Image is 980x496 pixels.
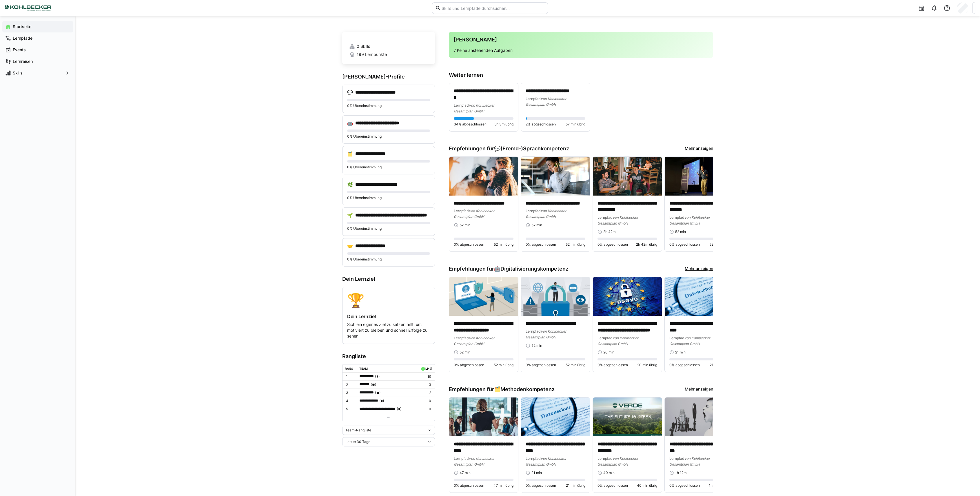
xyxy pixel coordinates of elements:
span: ( ) [379,398,384,404]
div: Rang [345,367,353,370]
span: 52 min [531,223,542,227]
p: 0 [420,399,431,403]
p: 3 [346,391,355,395]
span: Digitalisierungskompetenz [500,266,569,272]
span: von Kohlbecker Gesamtplan GmbH [526,209,566,219]
a: ø [430,366,432,371]
div: 🤖 [347,120,353,126]
span: 5h 3m übrig [494,122,513,127]
a: Mehr anzeigen [685,145,713,152]
p: √ Keine anstehenden Aufgaben [453,48,708,53]
h3: Empfehlungen für [449,266,569,272]
span: Letzte 30 Tage [345,440,370,444]
span: 2h 42m übrig [636,242,657,247]
span: 0% abgeschlossen [669,242,700,247]
p: 5 [346,407,355,411]
span: 0% abgeschlossen [669,363,700,367]
span: 199 Lernpunkte [357,52,387,57]
div: 🌱 [347,212,353,218]
a: Mehr anzeigen [685,266,713,272]
span: von Kohlbecker Gesamtplan GmbH [454,103,494,113]
img: image [449,397,518,436]
p: 0% Übereinstimmung [347,226,430,231]
span: 52 min [460,350,470,355]
span: 40 min übrig [637,483,657,488]
span: Lernpfad [598,336,613,340]
p: 3 [420,382,431,387]
p: 4 [346,399,355,403]
span: 0% abgeschlossen [454,363,484,367]
span: von Kohlbecker Gesamtplan GmbH [454,209,494,219]
span: 47 min übrig [493,483,513,488]
span: von Kohlbecker Gesamtplan GmbH [598,336,638,346]
span: 34% abgeschlossen [454,122,487,127]
span: ( ) [397,406,402,412]
span: 52 min übrig [566,363,585,367]
a: Mehr anzeigen [685,386,713,393]
h3: [PERSON_NAME] [453,37,708,43]
span: Lernpfad [454,336,469,340]
p: 2 [346,382,355,387]
p: 19 [420,374,431,379]
span: Lernpfad [598,456,613,461]
p: 1 [346,374,355,379]
span: 2% abgeschlossen [526,122,556,127]
h3: Dein Lernziel [342,276,435,282]
img: image [593,277,662,316]
span: 40 min [603,471,615,475]
span: 47 min [460,471,471,475]
span: von Kohlbecker Gesamtplan GmbH [669,456,710,466]
span: Lernpfad [526,456,541,461]
span: von Kohlbecker Gesamtplan GmbH [598,456,638,466]
div: Team [359,367,368,370]
span: 0% abgeschlossen [526,242,556,247]
span: 52 min übrig [566,242,585,247]
p: 0% Übereinstimmung [347,257,430,262]
span: 21 min [675,350,686,355]
h3: [PERSON_NAME]-Profile [342,74,435,80]
span: Lernpfad [669,336,684,340]
img: image [665,277,734,316]
span: von Kohlbecker Gesamtplan GmbH [669,215,710,225]
div: 🤝 [347,243,353,249]
span: von Kohlbecker Gesamtplan GmbH [526,96,566,107]
span: Lernpfad [526,209,541,213]
span: 1h 12m [675,471,686,475]
div: 🗂️ [494,386,555,393]
div: 💬 [494,145,569,152]
span: 57 min übrig [566,122,585,127]
a: 0 Skills [349,43,428,49]
span: Lernpfad [454,456,469,461]
span: 0% abgeschlossen [454,242,484,247]
span: 20 min [603,350,614,355]
div: 💬 [347,90,353,95]
span: (Fremd-)Sprachkompetenz [500,145,569,152]
span: Methodenkompetenz [500,386,555,393]
span: 0 Skills [357,43,370,49]
span: 52 min übrig [494,363,513,367]
div: 🤖 [494,266,569,272]
p: 0% Übereinstimmung [347,134,430,139]
span: Lernpfad [598,215,613,220]
div: 🏆 [347,292,430,309]
p: Sich ein eigenes Ziel zu setzen hilft, um motiviert zu bleiben und schnell Erfolge zu sehen! [347,322,430,339]
span: ( ) [375,390,381,396]
span: Lernpfad [454,103,469,107]
span: von Kohlbecker Gesamtplan GmbH [454,456,494,466]
h3: Empfehlungen für [449,145,569,152]
span: 1h 12m übrig [709,483,729,488]
input: Skills und Lernpfade durchsuchen… [441,6,545,11]
h3: Weiter lernen [449,72,713,78]
span: 2h 42m [603,229,615,234]
span: Lernpfad [526,96,541,101]
span: 21 min übrig [710,363,729,367]
span: 21 min übrig [566,483,585,488]
img: image [521,157,590,196]
span: 0% abgeschlossen [454,483,484,488]
span: 0% abgeschlossen [598,483,628,488]
div: 🗂️ [347,151,353,157]
div: 🌿 [347,182,353,187]
img: image [593,397,662,436]
span: ( ) [375,373,380,380]
span: von Kohlbecker Gesamtplan GmbH [669,336,710,346]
